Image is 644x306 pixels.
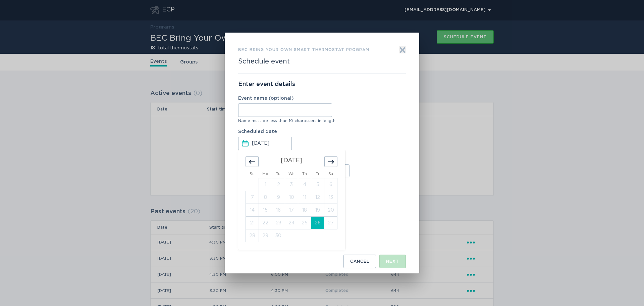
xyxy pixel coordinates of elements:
[324,178,337,191] td: Not available. Saturday, September 6, 2025
[225,33,419,273] div: Form to create an event
[259,204,272,217] td: Not available. Monday, September 15, 2025
[328,172,333,176] small: Sa
[379,255,406,268] button: Next
[288,172,294,176] small: We
[281,158,303,164] strong: [DATE]
[238,57,290,65] h2: Schedule event
[250,172,255,176] small: Su
[262,172,268,176] small: Mo
[298,204,311,217] td: Not available. Thursday, September 18, 2025
[246,204,259,217] td: Not available. Sunday, September 14, 2025
[285,217,298,229] td: Not available. Wednesday, September 24, 2025
[272,204,285,217] td: Not available. Tuesday, September 16, 2025
[302,172,307,176] small: Th
[350,259,369,263] div: Cancel
[316,172,320,176] small: Fr
[311,217,324,229] td: Selected. Friday, September 26, 2025
[238,46,369,53] h3: BEC Bring Your Own Smart Thermostat Program
[343,255,376,268] button: Cancel
[272,178,285,191] td: Not available. Tuesday, September 2, 2025
[311,191,324,204] td: Not available. Friday, September 12, 2025
[324,191,337,204] td: Not available. Saturday, September 13, 2025
[246,191,259,204] td: Not available. Sunday, September 7, 2025
[238,119,406,123] div: Name must be less than 10 characters in length.
[238,103,332,117] input: Event name (optional)
[285,191,298,204] td: Not available. Wednesday, September 10, 2025
[246,156,259,167] div: Move backward to switch to the previous month.
[238,81,406,88] p: Enter event details
[272,191,285,204] td: Not available. Tuesday, September 9, 2025
[311,204,324,217] td: Not available. Friday, September 19, 2025
[386,259,399,263] div: Next
[259,191,272,204] td: Not available. Monday, September 8, 2025
[238,96,332,101] label: Event name (optional)
[298,191,311,204] td: Not available. Thursday, September 11, 2025
[285,204,298,217] td: Not available. Wednesday, September 17, 2025
[298,178,311,191] td: Not available. Thursday, September 4, 2025
[399,46,406,53] button: Exit
[259,229,272,242] td: Not available. Monday, September 29, 2025
[276,172,280,176] small: Tu
[252,137,291,150] input: Select a date
[324,156,337,167] div: Move forward to switch to the next month.
[238,150,345,250] div: Calendar
[285,178,298,191] td: Not available. Wednesday, September 3, 2025
[324,217,337,229] td: Not available. Saturday, September 27, 2025
[298,217,311,229] td: Not available. Thursday, September 25, 2025
[242,140,249,147] button: Scheduled dateSelect a dateCalendar
[311,178,324,191] td: Not available. Friday, September 5, 2025
[238,129,332,150] label: Scheduled date
[324,204,337,217] td: Not available. Saturday, September 20, 2025
[259,217,272,229] td: Not available. Monday, September 22, 2025
[259,178,272,191] td: Not available. Monday, September 1, 2025
[272,229,285,242] td: Not available. Tuesday, September 30, 2025
[246,229,259,242] td: Not available. Sunday, September 28, 2025
[272,217,285,229] td: Not available. Tuesday, September 23, 2025
[246,217,259,229] td: Not available. Sunday, September 21, 2025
